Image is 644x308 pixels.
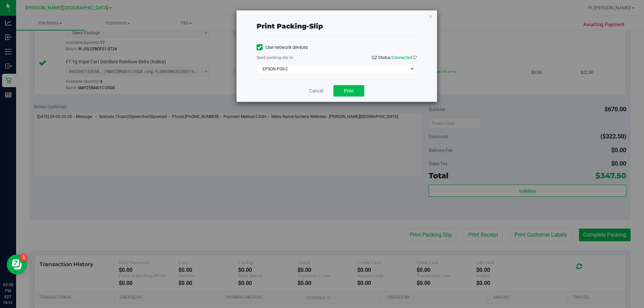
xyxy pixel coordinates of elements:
[333,85,364,97] button: Print
[257,22,323,30] span: Print packing-slip
[7,254,27,274] iframe: Resource center
[344,88,354,94] span: Print
[20,253,28,261] iframe: Resource center unread badge
[257,44,308,51] label: Use network devices
[257,64,408,74] span: EPSON-POS-2
[309,87,323,95] a: Cancel
[372,55,417,60] span: QZ Status:
[257,55,294,61] label: Send packing-slip to:
[392,55,412,60] span: Connected
[408,64,416,74] span: select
